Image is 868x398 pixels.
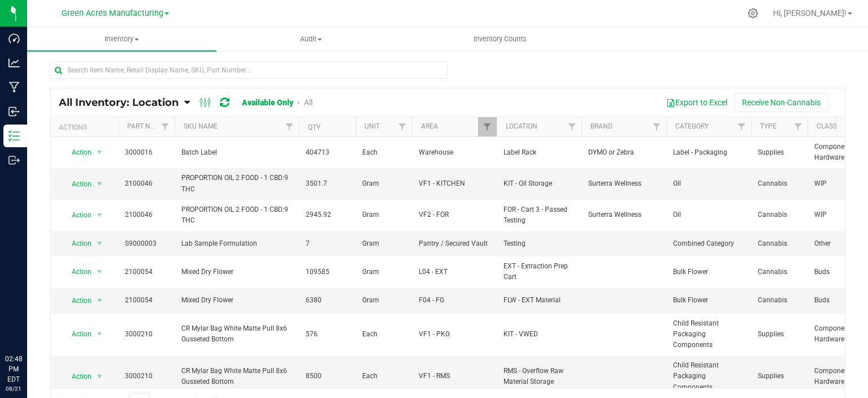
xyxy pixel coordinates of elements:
span: Child Resistant Packaging Components [673,318,744,351]
span: Each [362,371,405,382]
div: Manage settings [746,8,760,19]
span: 8500 [306,371,349,382]
a: SKU Name [184,122,218,130]
span: Label Rack [504,147,575,158]
inline-svg: Dashboard [8,33,20,44]
inline-svg: Inbound [8,106,20,117]
span: Mixed Dry Flower [181,295,292,306]
span: Gram [362,178,405,189]
span: VF1 - KITCHEN [419,178,490,189]
span: Hi, [PERSON_NAME]! [773,8,847,18]
span: 2945.92 [306,209,349,220]
span: select [93,326,107,342]
a: Inventory Counts [406,27,595,51]
span: VF2 - FOR [419,209,490,220]
a: Filter [393,117,412,136]
span: 3000210 [125,329,168,340]
a: Class [817,122,837,130]
span: S9000003 [125,238,168,249]
span: Cannabis [758,178,801,189]
span: Gram [362,238,405,249]
span: DYMO or Zebra [588,147,659,158]
a: Filter [280,117,299,136]
p: 02:48 PM EDT [5,354,22,384]
iframe: Resource center [11,307,45,341]
span: Lab Sample Formulation [181,238,292,249]
span: All Inventory: Location [59,96,179,109]
a: All [304,98,313,107]
span: Gram [362,295,405,306]
span: Warehouse [419,147,490,158]
a: Filter [563,117,581,136]
span: Supplies [758,329,801,340]
span: L04 - EXT [419,267,490,277]
span: RMS - Overflow Raw Material Storage [504,366,575,387]
span: 2100046 [125,209,168,220]
span: select [93,293,107,309]
span: 2100054 [125,267,168,277]
span: select [93,264,107,280]
span: Batch Label [181,147,292,158]
span: Audit [217,34,405,44]
span: Action [62,293,92,309]
div: Actions [59,123,114,131]
span: VF1 - PKG [419,329,490,340]
span: Each [362,147,405,158]
span: PROPORTION OIL 2 FOOD - 1 CBD:9 THC [181,173,292,194]
span: KIT - Oil Storage [504,178,575,189]
span: select [93,369,107,384]
a: Unit [364,122,380,130]
span: Label - Packaging [673,147,744,158]
span: Testing [504,238,575,249]
a: All Inventory: Location [59,96,184,109]
span: 7 [306,238,349,249]
span: Action [62,176,92,192]
span: Child Resistant Packaging Components [673,360,744,393]
span: 3000016 [125,147,168,158]
span: Combined Category [673,238,744,249]
a: Qty [308,123,320,131]
span: 109585 [306,267,349,277]
span: 2100054 [125,295,168,306]
input: Search Item Name, Retail Display Name, SKU, Part Number... [50,62,448,79]
span: CR Mylar Bag White Matte Pull 8x6 Gusseted Bottom [181,366,292,387]
a: Available Only [242,98,293,107]
span: PROPORTION OIL 2 FOOD - 1 CBD:9 THC [181,204,292,226]
a: Location [506,122,537,130]
a: Filter [732,117,751,136]
inline-svg: Inventory [8,130,20,142]
a: Category [675,122,709,130]
span: Action [62,369,92,384]
a: Inventory [27,27,216,51]
a: Area [421,122,438,130]
a: Filter [648,117,666,136]
a: Type [760,122,776,130]
inline-svg: Analytics [8,57,20,69]
inline-svg: Outbound [8,155,20,166]
span: FOR - Cart 3 - Passed Testing [504,204,575,226]
span: F04 - FG [419,295,490,306]
span: VF1 - RMS [419,371,490,382]
a: Brand [591,122,613,130]
span: Supplies [758,147,801,158]
span: KIT - VWED [504,329,575,340]
span: Action [62,236,92,251]
span: 6380 [306,295,349,306]
span: select [93,144,107,160]
span: EXT - Extraction Prep Cart [504,261,575,283]
span: 3501.7 [306,178,349,189]
span: Cannabis [758,267,801,277]
span: 576 [306,329,349,340]
a: Filter [789,117,808,136]
span: Gram [362,267,405,277]
span: Action [62,207,92,223]
p: 08/21 [5,384,22,393]
span: Bulk Flower [673,295,744,306]
a: Audit [216,27,406,51]
span: Oil [673,209,744,220]
span: select [93,176,107,192]
span: 404713 [306,147,349,158]
span: Green Acres Manufacturing [62,8,163,18]
a: Filter [478,117,497,136]
span: Action [62,144,92,160]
